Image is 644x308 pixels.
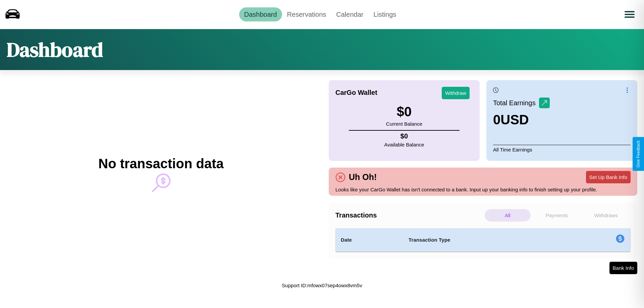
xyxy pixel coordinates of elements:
a: Reservations [282,7,331,21]
p: All Time Earnings [493,145,631,154]
h4: Transactions [335,211,483,219]
p: Available Balance [384,140,424,149]
table: simple table [335,228,631,252]
button: Open menu [620,5,639,24]
p: Payments [534,209,580,222]
a: Dashboard [239,7,282,21]
p: Withdraws [583,209,629,222]
h4: Uh Oh! [345,172,380,182]
a: Listings [368,7,401,21]
h4: Transaction Type [409,236,561,244]
a: Calendar [331,7,368,21]
p: Support ID: mfowx07sep4owx8vm5v [282,281,362,290]
h4: CarGo Wallet [335,89,377,97]
button: Withdraw [442,87,470,99]
h4: Date [341,236,398,244]
h4: $ 0 [384,132,424,140]
button: Bank Info [609,262,637,274]
h2: No transaction data [98,156,223,171]
p: Total Earnings [493,97,539,109]
div: Give Feedback [636,140,641,168]
h1: Dashboard [7,36,103,63]
h3: $ 0 [386,104,422,119]
button: Set Up Bank Info [586,171,631,183]
h3: 0 USD [493,112,550,127]
p: Looks like your CarGo Wallet has isn't connected to a bank. Input up your banking info to finish ... [335,185,631,194]
p: Current Balance [386,119,422,128]
p: All [485,209,531,222]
